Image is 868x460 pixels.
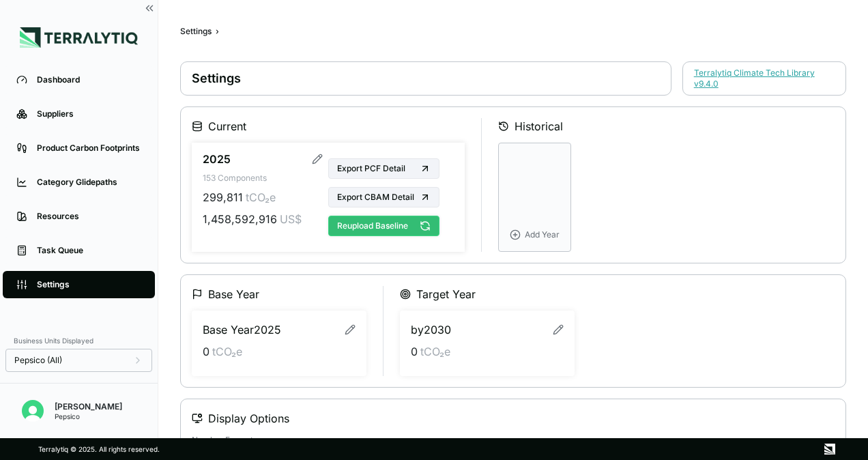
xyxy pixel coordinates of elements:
[37,177,141,188] div: Category Glidepaths
[208,410,289,427] span: Display Options
[203,343,209,360] span: 0
[37,211,141,222] div: Resources
[337,192,414,203] span: Export CBAM Detail
[208,118,246,134] span: Current
[14,355,62,366] span: Pepsico (All)
[192,435,287,446] label: Number Format
[55,412,122,420] div: Pepsico
[216,26,219,37] span: ›
[515,118,563,134] span: Historical
[280,211,302,227] span: US$
[180,26,212,37] div: Settings
[203,173,323,184] div: 153 Components
[212,343,242,360] span: tCO₂e
[203,211,277,227] span: 1,458,592,916
[420,343,450,360] span: tCO₂e
[20,27,138,48] img: Logo
[694,68,835,89] a: Terralytiq Climate Tech Library v9.4.0
[208,286,259,302] span: Base Year
[246,189,276,205] span: tCO₂e
[37,245,141,256] div: Task Queue
[328,158,439,179] button: Export PCF Detail
[203,321,281,338] span: Base Year 2025
[203,189,243,205] span: 299,811
[37,74,141,85] div: Dashboard
[22,400,44,422] img: Erik Hut
[411,343,418,360] span: 0
[337,163,405,174] span: Export PCF Detail
[55,401,122,412] div: [PERSON_NAME]
[328,187,439,207] button: Export CBAM Detail
[328,216,439,236] button: Reupload Baseline
[525,229,560,240] span: Add Year
[411,321,451,338] span: by 2030
[37,109,141,119] div: Suppliers
[37,143,141,154] div: Product Carbon Footprints
[192,70,660,87] h1: Settings
[498,143,571,252] button: Add Year
[203,151,231,167] span: 2025
[16,394,49,427] button: Open user button
[416,286,476,302] span: Target Year
[5,332,152,349] div: Business Units Displayed
[37,279,141,290] div: Settings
